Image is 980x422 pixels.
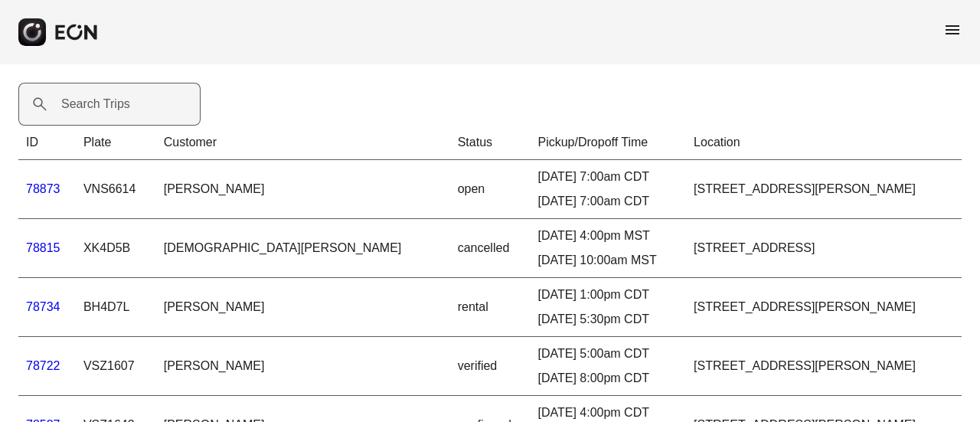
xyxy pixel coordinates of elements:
[156,278,450,337] td: [PERSON_NAME]
[686,160,962,219] td: [STREET_ADDRESS][PERSON_NAME]
[450,160,531,219] td: open
[76,219,156,278] td: XK4D5B
[26,241,60,254] a: 78815
[450,337,531,396] td: verified
[156,337,450,396] td: [PERSON_NAME]
[156,219,450,278] td: [DEMOGRAPHIC_DATA][PERSON_NAME]
[76,160,156,219] td: VNS6614
[76,337,156,396] td: VSZ1607
[156,160,450,219] td: [PERSON_NAME]
[61,95,130,113] label: Search Trips
[943,21,962,39] span: menu
[537,404,678,422] div: [DATE] 4:00pm CDT
[18,126,76,160] th: ID
[537,286,678,304] div: [DATE] 1:00pm CDT
[686,337,962,396] td: [STREET_ADDRESS][PERSON_NAME]
[537,227,678,245] div: [DATE] 4:00pm MST
[76,278,156,337] td: BH4D7L
[537,251,678,270] div: [DATE] 10:00am MST
[450,278,531,337] td: rental
[686,126,962,160] th: Location
[156,126,450,160] th: Customer
[537,310,678,329] div: [DATE] 5:30pm CDT
[537,369,678,388] div: [DATE] 8:00pm CDT
[530,126,686,160] th: Pickup/Dropoff Time
[26,359,60,372] a: 78722
[686,219,962,278] td: [STREET_ADDRESS]
[450,219,531,278] td: cancelled
[26,182,60,195] a: 78873
[450,126,531,160] th: Status
[537,345,678,363] div: [DATE] 5:00am CDT
[537,168,678,186] div: [DATE] 7:00am CDT
[76,126,156,160] th: Plate
[537,192,678,211] div: [DATE] 7:00am CDT
[26,300,60,313] a: 78734
[686,278,962,337] td: [STREET_ADDRESS][PERSON_NAME]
